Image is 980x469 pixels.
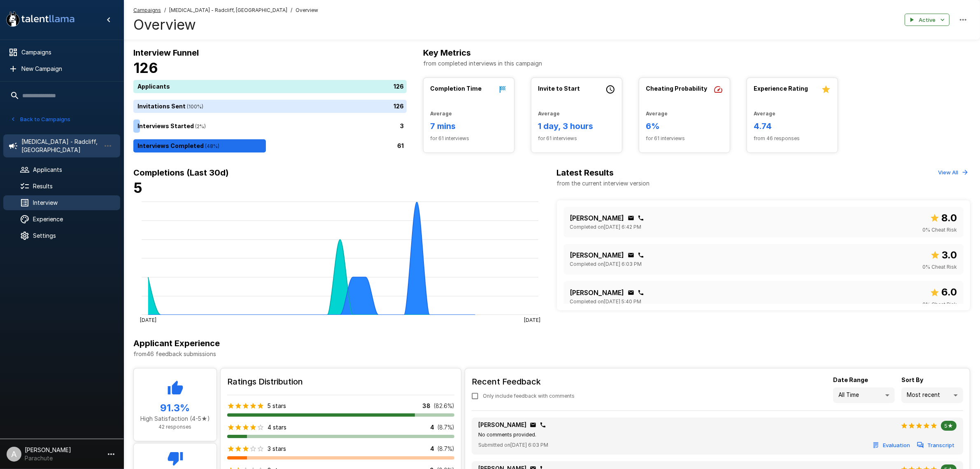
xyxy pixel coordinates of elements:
[140,401,210,415] h5: 91.3 %
[646,85,707,92] b: Cheating Probability
[754,85,808,92] b: Experience Rating
[393,102,404,111] p: 126
[430,110,452,117] b: Average
[901,376,923,383] b: Sort By
[538,85,580,92] b: Invite to Start
[942,249,957,261] b: 3.0
[922,263,957,271] span: 0 % Cheat Risk
[754,134,831,143] span: from 46 responses
[478,441,548,449] span: Submitted on [DATE] 6:03 PM
[833,387,895,403] div: All Time
[430,445,434,453] p: 4
[922,300,957,309] span: 0 % Cheat Risk
[227,375,454,388] h6: Ratings Distribution
[268,445,286,453] p: 3 stars
[438,423,454,431] p: ( 8.7 %)
[540,422,546,428] div: Click to copy
[268,423,286,431] p: 4 stars
[430,423,434,431] p: 4
[159,424,192,430] span: 42 responses
[646,110,668,117] b: Average
[570,260,642,268] span: Completed on [DATE] 6:03 PM
[483,392,575,400] span: Only include feedback with comments
[430,85,482,92] b: Completion Time
[133,7,161,13] u: Campaigns
[638,252,644,258] div: Click to copy
[133,338,220,348] b: Applicant Experience
[930,284,957,300] span: Overall score out of 10
[393,82,404,91] p: 126
[430,120,507,133] h6: 7 mins
[754,110,775,117] b: Average
[422,402,431,410] p: 38
[133,59,158,76] b: 126
[557,179,650,188] p: from the current interview version
[164,6,166,14] span: /
[941,286,957,298] b: 6.0
[570,250,624,260] p: [PERSON_NAME]
[930,247,957,263] span: Overall score out of 10
[430,134,507,143] span: for 61 interviews
[570,288,624,298] p: [PERSON_NAME]
[169,6,287,14] span: [MEDICAL_DATA] - Radcliff, [GEOGRAPHIC_DATA]
[140,415,210,423] p: High Satisfaction (4-5★)
[646,134,723,143] span: for 61 interviews
[941,212,957,224] b: 8.0
[936,166,970,179] button: View All
[296,6,318,14] span: Overview
[133,179,142,196] b: 5
[140,317,156,323] tspan: [DATE]
[754,120,831,133] h6: 4.74
[628,215,634,221] div: Click to copy
[557,168,614,178] b: Latest Results
[871,439,912,452] button: Evaluation
[472,375,581,388] h6: Recent Feedback
[628,289,634,296] div: Click to copy
[478,431,536,438] span: No comments provided.
[268,402,286,410] p: 5 stars
[133,48,199,58] b: Interview Funnel
[397,142,404,150] p: 61
[638,215,644,221] div: Click to copy
[905,14,950,26] button: Active
[901,387,963,403] div: Most recent
[538,110,560,117] b: Average
[538,134,615,143] span: for 61 interviews
[941,422,957,429] span: 5★
[570,298,642,306] span: Completed on [DATE] 5:40 PM
[628,252,634,258] div: Click to copy
[133,350,970,358] p: from 46 feedback submissions
[478,421,526,429] p: [PERSON_NAME]
[530,422,536,428] div: Click to copy
[638,289,644,296] div: Click to copy
[133,16,318,33] h4: Overview
[538,120,615,133] h6: 1 day, 3 hours
[646,120,723,133] h6: 6%
[915,439,957,452] button: Transcript
[133,168,229,178] b: Completions (Last 30d)
[291,6,292,14] span: /
[423,59,970,68] p: from completed interviews in this campaign
[423,48,471,58] b: Key Metrics
[922,226,957,234] span: 0 % Cheat Risk
[570,223,642,231] span: Completed on [DATE] 6:42 PM
[524,317,540,323] tspan: [DATE]
[570,213,624,223] p: [PERSON_NAME]
[438,445,454,453] p: ( 8.7 %)
[930,210,957,226] span: Overall score out of 10
[400,122,404,131] p: 3
[434,402,454,410] p: ( 82.6 %)
[833,376,868,383] b: Date Range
